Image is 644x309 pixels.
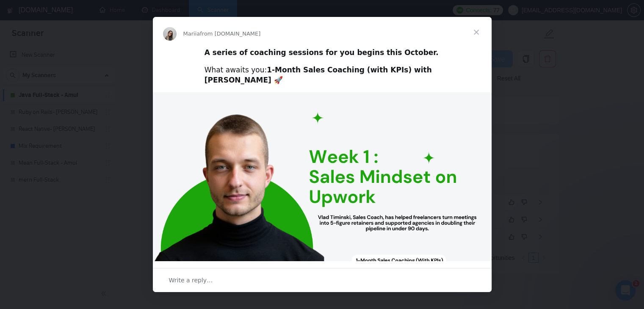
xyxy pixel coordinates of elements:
[205,48,439,57] b: A series of coaching sessions for you begins this October.
[153,268,492,292] div: Open conversation and reply
[461,17,492,47] span: Close
[205,66,432,84] b: 1-Month Sales Coaching (with KPIs) with [PERSON_NAME] 🚀
[163,27,177,41] img: Profile image for Mariia
[200,30,260,37] span: from [DOMAIN_NAME]
[183,30,200,37] span: Mariia
[205,65,440,86] div: What awaits you:
[169,275,213,286] span: Write a reply…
